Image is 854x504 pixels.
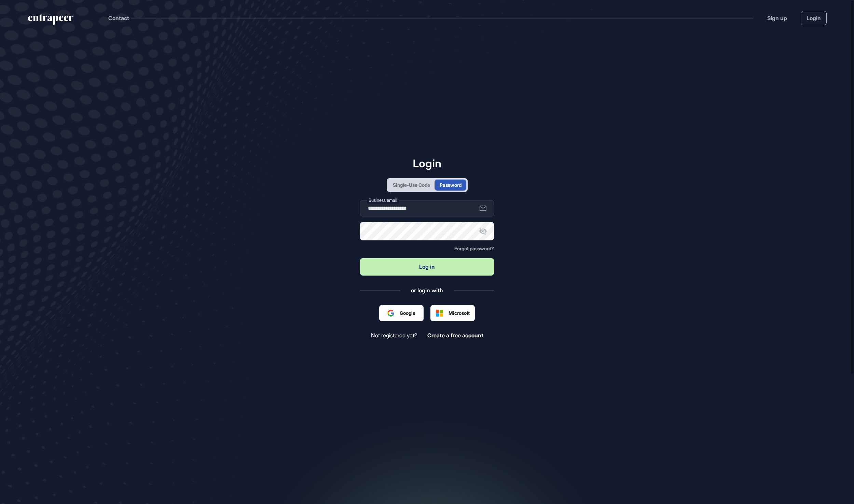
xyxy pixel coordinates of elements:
[360,258,494,276] button: Log in
[411,286,443,294] div: or login with
[767,14,787,22] a: Sign up
[371,332,417,339] span: Not registered yet?
[801,11,827,25] a: Login
[454,246,494,251] a: Forgot password?
[393,181,430,188] div: Single-Use Code
[449,309,470,317] span: Microsoft
[367,196,399,204] label: Business email
[360,157,494,170] h1: Login
[454,246,494,251] span: Forgot password?
[27,14,74,27] a: entrapeer-logo
[440,181,462,188] div: Password
[108,14,129,23] button: Contact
